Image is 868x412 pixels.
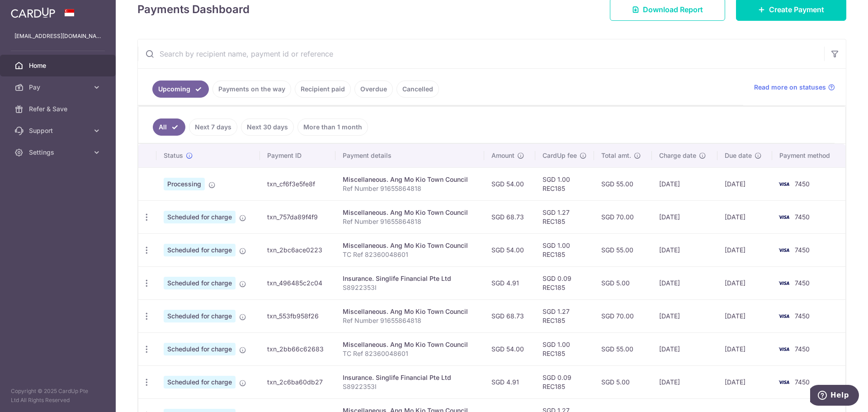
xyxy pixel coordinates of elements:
[396,81,439,98] a: Cancelled
[717,365,772,398] td: [DATE]
[594,233,652,266] td: SGD 55.00
[260,233,335,266] td: txn_2bc6ace0223
[260,200,335,233] td: txn_757da89f4f9
[659,151,696,160] span: Charge date
[212,81,291,98] a: Payments on the way
[137,1,250,18] h4: Payments Dashboard
[343,250,477,259] p: TC Ref 82360048601
[343,373,477,382] div: Insurance. Singlife Financial Pte Ltd
[11,7,55,18] img: CardUp
[717,266,772,299] td: [DATE]
[594,332,652,365] td: SGD 55.00
[717,299,772,332] td: [DATE]
[152,81,209,98] a: Upcoming
[717,233,772,266] td: [DATE]
[652,200,717,233] td: [DATE]
[810,385,859,407] iframe: Opens a widget where you can find more information
[717,200,772,233] td: [DATE]
[484,233,535,266] td: SGD 54.00
[343,283,477,292] p: S8922353I
[775,179,793,189] img: Bank Card
[343,217,477,226] p: Ref Number 91655864818
[484,200,535,233] td: SGD 68.73
[354,81,393,98] a: Overdue
[343,175,477,184] div: Miscellaneous. Ang Mo Kio Town Council
[164,211,236,223] span: Scheduled for charge
[535,365,594,398] td: SGD 0.09 REC185
[343,307,477,316] div: Miscellaneous. Ang Mo Kio Town Council
[652,167,717,200] td: [DATE]
[484,299,535,332] td: SGD 68.73
[164,151,183,160] span: Status
[754,83,826,92] span: Read more on statuses
[725,151,752,160] span: Due date
[775,344,793,355] img: Bank Card
[795,312,810,320] span: 7450
[260,299,335,332] td: txn_553fb958f26
[775,278,793,289] img: Bank Card
[164,310,236,322] span: Scheduled for charge
[153,118,185,136] a: All
[754,83,835,92] a: Read more on statuses
[138,39,824,68] input: Search by recipient name, payment id or reference
[491,151,514,160] span: Amount
[484,167,535,200] td: SGD 54.00
[484,332,535,365] td: SGD 54.00
[14,32,101,41] p: [EMAIL_ADDRESS][DOMAIN_NAME]
[542,151,577,160] span: CardUp fee
[652,299,717,332] td: [DATE]
[343,208,477,217] div: Miscellaneous. Ang Mo Kio Town Council
[717,167,772,200] td: [DATE]
[535,332,594,365] td: SGD 1.00 REC185
[769,4,824,15] span: Create Payment
[295,81,351,98] a: Recipient paid
[164,178,205,190] span: Processing
[594,365,652,398] td: SGD 5.00
[343,316,477,325] p: Ref Number 91655864818
[343,349,477,358] p: TC Ref 82360048601
[29,104,89,114] span: Refer & Save
[652,233,717,266] td: [DATE]
[775,377,793,388] img: Bank Card
[343,241,477,250] div: Miscellaneous. Ang Mo Kio Town Council
[484,266,535,299] td: SGD 4.91
[643,4,703,15] span: Download Report
[594,200,652,233] td: SGD 70.00
[652,266,717,299] td: [DATE]
[795,213,810,221] span: 7450
[260,167,335,200] td: txn_cf6f3e5fe8f
[335,144,484,167] th: Payment details
[29,83,89,92] span: Pay
[343,340,477,349] div: Miscellaneous. Ang Mo Kio Town Council
[717,332,772,365] td: [DATE]
[189,118,237,136] a: Next 7 days
[535,266,594,299] td: SGD 0.09 REC185
[775,212,793,223] img: Bank Card
[29,148,89,157] span: Settings
[29,61,89,70] span: Home
[29,126,89,135] span: Support
[772,144,845,167] th: Payment method
[484,365,535,398] td: SGD 4.91
[795,279,810,287] span: 7450
[594,299,652,332] td: SGD 70.00
[164,244,236,256] span: Scheduled for charge
[260,365,335,398] td: txn_2c6ba60db27
[652,365,717,398] td: [DATE]
[164,343,236,355] span: Scheduled for charge
[260,266,335,299] td: txn_496485c2c04
[535,200,594,233] td: SGD 1.27 REC185
[594,266,652,299] td: SGD 5.00
[775,245,793,256] img: Bank Card
[164,277,236,289] span: Scheduled for charge
[535,167,594,200] td: SGD 1.00 REC185
[343,184,477,193] p: Ref Number 91655864818
[594,167,652,200] td: SGD 55.00
[795,180,810,188] span: 7450
[601,151,631,160] span: Total amt.
[795,345,810,353] span: 7450
[260,332,335,365] td: txn_2bb66c62683
[795,378,810,386] span: 7450
[343,274,477,283] div: Insurance. Singlife Financial Pte Ltd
